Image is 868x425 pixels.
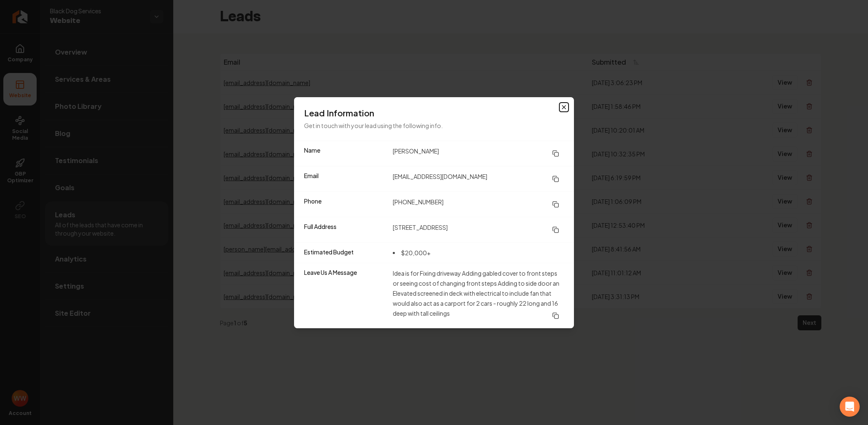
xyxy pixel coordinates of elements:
dt: Estimated Budget [304,248,386,258]
dd: [EMAIL_ADDRESS][DOMAIN_NAME] [393,171,564,186]
p: Get in touch with your lead using the following info. [304,121,564,131]
dd: [STREET_ADDRESS] [393,222,564,237]
dt: Full Address [304,222,386,237]
dt: Email [304,171,386,186]
dt: Name [304,146,386,161]
dt: Phone [304,197,386,212]
dd: [PERSON_NAME] [393,146,564,161]
h3: Lead Information [304,107,564,119]
dt: Leave Us A Message [304,268,386,323]
dd: Idea is for Fixing driveway Adding gabled cover to front steps or seeing cost of changing front s... [393,268,564,323]
dd: [PHONE_NUMBER] [393,197,564,212]
li: $20,000+ [393,248,431,258]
